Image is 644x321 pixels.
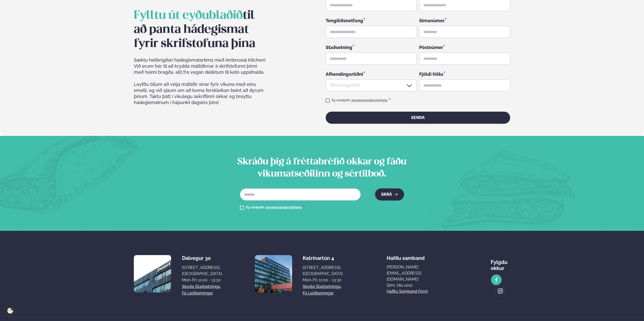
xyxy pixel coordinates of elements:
[134,255,171,292] img: image alt
[387,282,447,288] p: Sími: 784 1010
[387,251,425,261] span: Hafðu samband
[182,255,222,261] div: Dalvegur 30
[326,112,510,124] button: Senda
[266,206,302,210] a: persónuverndarstefnuna
[182,284,220,290] a: Skoða staðsetningu
[303,265,343,277] div: [STREET_ADDRESS], [GEOGRAPHIC_DATA]
[375,188,404,201] button: Skrá
[303,277,343,283] div: Mon-Fri: 11:00 - 13:30
[351,98,387,103] a: persónuverndarstefnuna
[303,290,334,296] a: Fá leiðbeiningar
[326,44,417,51] div: Staðsetning
[182,277,222,283] div: Mon-Fri: 11:00 - 13:30
[495,286,506,296] a: image alt
[134,57,267,124] div: Leyfðu öllum að velja máltíðir sínar fyrir vikuna með einu smelli, og við sjáum um að koma ferskl...
[387,288,428,294] a: Hafðu samband form
[494,277,499,283] img: image alt
[255,255,292,292] img: image alt
[419,71,510,77] div: Fjöldi fólks
[303,255,343,261] div: Katrínartún 4
[387,264,447,282] a: [PERSON_NAME][EMAIL_ADDRESS][DOMAIN_NAME]
[498,288,503,294] img: image alt
[182,290,213,296] a: Fá leiðbeiningar
[134,57,267,75] span: Sæktu heilbrigðari hádegismatartíma með Ambrosial Kitchen! Við erum hér til að krydda máltíðirnar...
[182,265,222,277] div: [STREET_ADDRESS], [GEOGRAPHIC_DATA]
[5,306,15,316] a: Cookie settings
[303,284,341,290] a: Skoða staðsetningu
[419,44,510,51] div: Póstnúmer
[326,17,417,24] div: Tengiliðsnetfang
[134,10,243,21] span: Fylltu út eyðublaðið
[326,71,417,77] div: Afhendingartíðni
[332,97,391,104] div: Ég samþykki
[491,275,502,285] a: image alt
[223,156,421,180] h2: Skráðu þig á fréttabréfið okkar og fáðu vikumatseðilinn og sértilboð.
[134,9,267,51] h2: til að panta hádegismat fyrir skrifstofuna þína
[246,205,305,211] div: Ég samþykki
[419,17,510,24] div: Símanúmer
[491,255,510,271] div: Fylgdu okkur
